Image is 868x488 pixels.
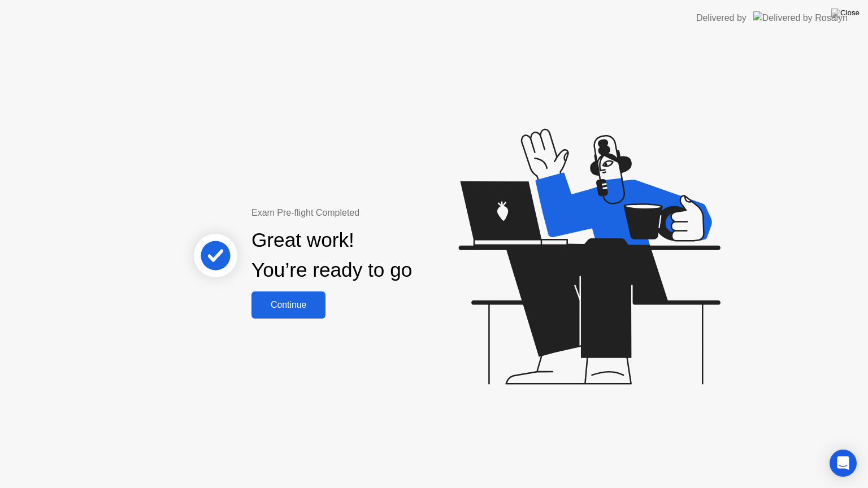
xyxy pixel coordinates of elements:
[696,11,747,25] div: Delivered by
[255,300,322,310] div: Continue
[251,291,325,319] button: Continue
[251,225,412,285] div: Great work! You’re ready to go
[831,8,860,18] img: Close
[251,206,485,220] div: Exam Pre-flight Completed
[753,11,848,24] img: Delivered by Rosalyn
[830,450,857,477] div: Open Intercom Messenger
